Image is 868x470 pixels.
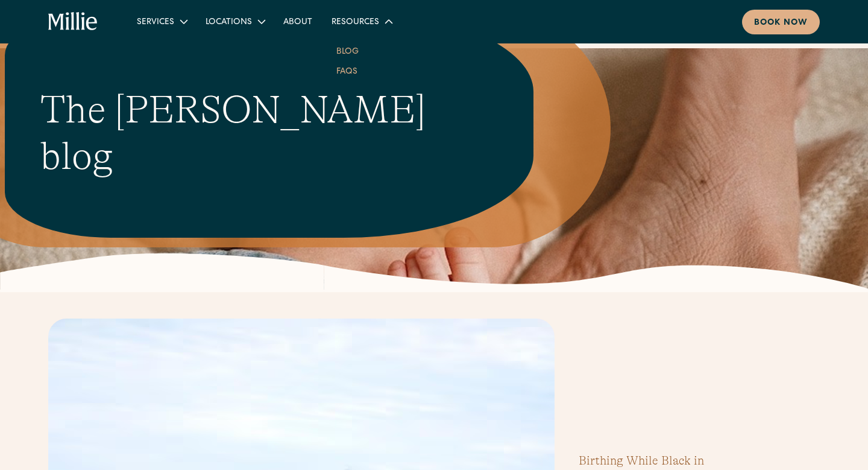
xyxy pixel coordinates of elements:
[127,11,196,31] div: Services
[40,87,456,180] h1: The [PERSON_NAME] blog
[332,16,379,29] div: Resources
[196,11,274,31] div: Locations
[754,17,808,30] div: Book now
[322,31,401,91] nav: Resources
[327,41,368,61] a: Blog
[322,11,401,31] div: Resources
[274,11,322,31] a: About
[48,12,98,31] a: home
[742,10,820,34] a: Book now
[137,16,174,29] div: Services
[206,16,252,29] div: Locations
[327,61,367,81] a: FAQs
